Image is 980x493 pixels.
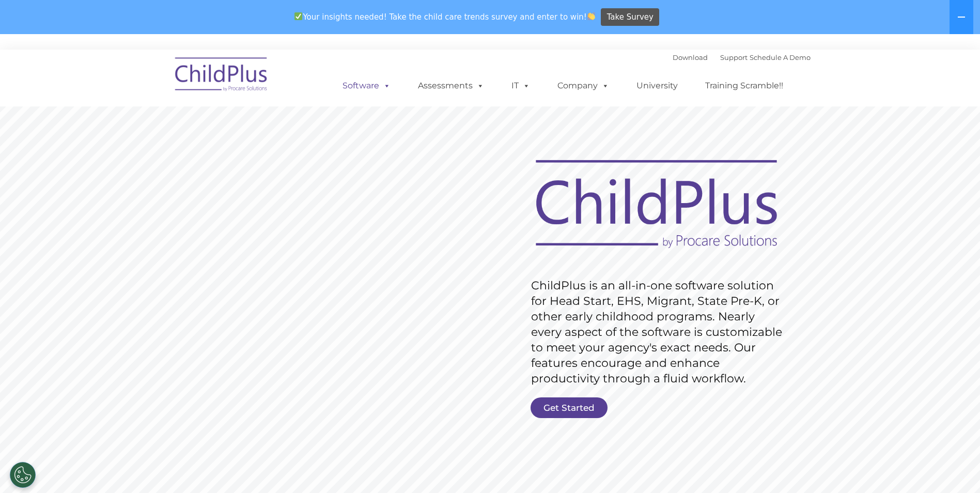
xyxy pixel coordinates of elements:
a: Software [332,75,401,96]
font: | [673,53,811,61]
rs-layer: ChildPlus is an all-in-one software solution for Head Start, EHS, Migrant, State Pre-K, or other ... [531,278,787,387]
a: Get Started [531,397,608,418]
button: Cookies Settings [10,462,36,488]
a: Take Survey [601,8,659,26]
a: Download [673,53,708,61]
img: ✅ [294,12,302,20]
a: Schedule A Demo [750,53,811,61]
a: University [626,75,688,96]
span: Your insights needed! Take the child care trends survey and enter to win! [290,7,600,27]
img: 👏 [587,12,595,20]
iframe: Chat Widget [928,443,980,493]
img: ChildPlus by Procare Solutions [170,50,273,102]
span: Take Survey [607,8,654,26]
a: IT [501,75,540,96]
a: Company [547,75,619,96]
a: Support [720,53,748,61]
a: Assessments [408,75,494,96]
a: Training Scramble!! [695,75,794,96]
